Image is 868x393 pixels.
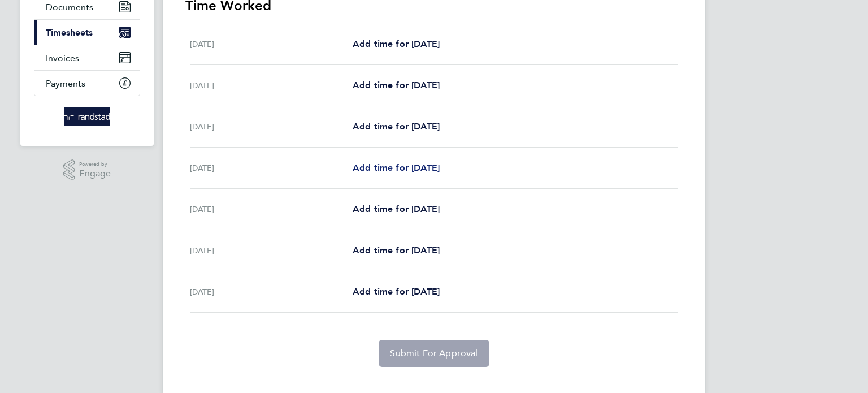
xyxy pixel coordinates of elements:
[353,286,440,297] span: Add time for [DATE]
[353,161,440,175] a: Add time for [DATE]
[353,120,440,133] a: Add time for [DATE]
[46,78,85,89] span: Payments
[353,202,440,216] a: Add time for [DATE]
[190,244,353,257] div: [DATE]
[353,37,440,51] a: Add time for [DATE]
[190,79,353,92] div: [DATE]
[190,161,353,175] div: [DATE]
[190,37,353,51] div: [DATE]
[79,169,111,179] span: Engage
[353,38,440,49] span: Add time for [DATE]
[353,285,440,299] a: Add time for [DATE]
[34,20,140,45] a: Timesheets
[46,27,93,38] span: Timesheets
[353,121,440,132] span: Add time for [DATE]
[190,285,353,299] div: [DATE]
[190,202,353,216] div: [DATE]
[353,204,440,214] span: Add time for [DATE]
[353,80,440,90] span: Add time for [DATE]
[34,71,140,96] a: Payments
[353,79,440,92] a: Add time for [DATE]
[34,107,140,126] a: Go to home page
[63,159,111,181] a: Powered byEngage
[353,244,440,257] a: Add time for [DATE]
[79,159,111,169] span: Powered by
[353,162,440,173] span: Add time for [DATE]
[353,245,440,256] span: Add time for [DATE]
[190,120,353,133] div: [DATE]
[34,45,140,70] a: Invoices
[64,107,111,126] img: randstad-logo-retina.png
[46,2,93,12] span: Documents
[46,53,79,63] span: Invoices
